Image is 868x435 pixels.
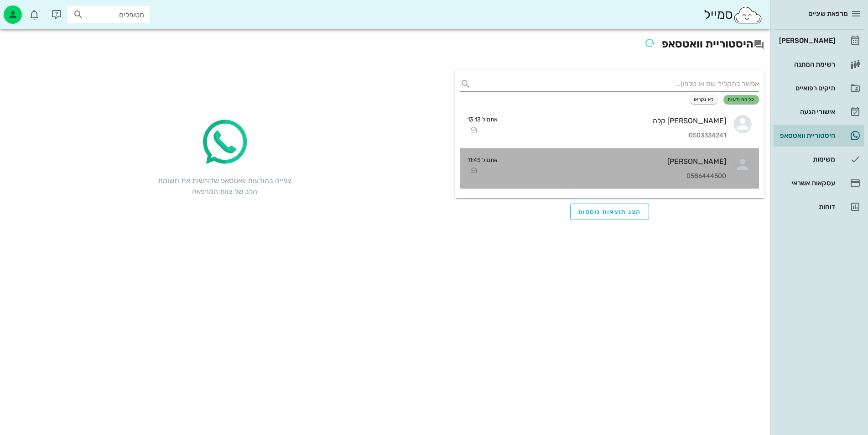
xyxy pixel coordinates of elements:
[505,173,726,180] div: 0586444500
[505,132,726,140] div: 0503334241
[777,61,835,68] div: רשימת המתנה
[777,156,835,163] div: משימות
[774,196,864,218] a: דוחות
[777,108,835,115] div: אישורי הגעה
[733,6,763,24] img: SmileCloud logo
[570,204,649,220] button: הצג תוצאות נוספות
[690,95,718,104] button: לא נקראו
[808,10,848,18] span: מרפאת שיניים
[578,208,641,216] span: הצג תוצאות נוספות
[777,37,835,44] div: [PERSON_NAME]
[505,157,726,166] div: [PERSON_NAME]
[27,7,32,13] span: תג
[694,97,714,102] span: לא נקראו
[723,95,759,104] button: כל ההודעות
[777,132,835,139] div: היסטוריית וואטסאפ
[475,77,759,91] input: אפשר להקליד שם או טלפון...
[728,97,755,102] span: כל ההודעות
[774,30,864,52] a: [PERSON_NAME]
[777,179,835,187] div: עסקאות אשראי
[156,175,293,197] div: צפייה בהודעות וואטסאפ שדורשות את תשומת הלב של צוות המרפאה
[774,148,864,170] a: משימות
[774,77,864,99] a: תיקים רפואיים
[777,203,835,210] div: דוחות
[777,84,835,92] div: תיקים רפואיים
[774,53,864,75] a: רשימת המתנה
[505,116,726,125] div: [PERSON_NAME] קלה
[774,125,864,147] a: היסטוריית וואטסאפ
[468,115,498,124] small: אתמול 13:13
[197,115,252,170] img: whatsapp-icon.2ee8d5f3.png
[774,172,864,194] a: עסקאות אשראי
[5,35,764,55] h2: היסטוריית וואטסאפ
[468,156,498,164] small: אתמול 11:45
[774,101,864,123] a: אישורי הגעה
[704,5,763,25] div: סמייל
